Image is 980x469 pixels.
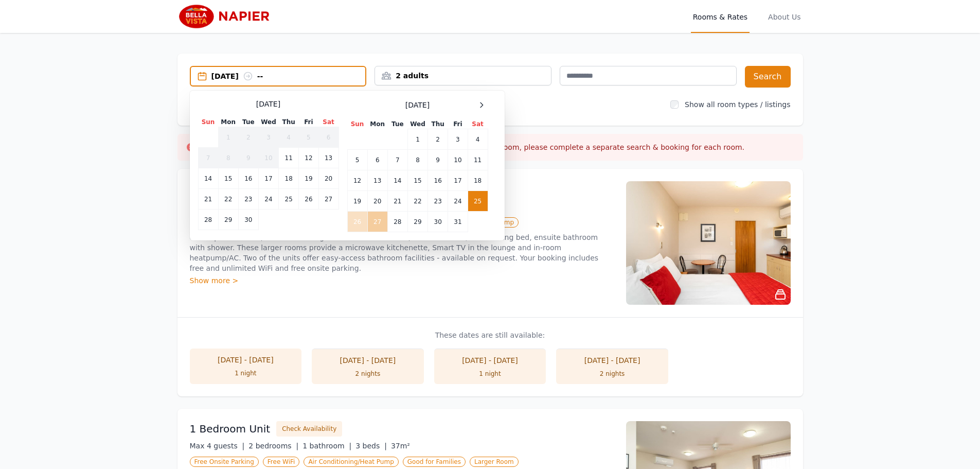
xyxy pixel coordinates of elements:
[566,355,658,366] div: [DATE] - [DATE]
[258,168,278,189] td: 17
[387,150,407,170] td: 7
[347,170,367,191] td: 12
[238,127,258,148] td: 2
[238,189,258,210] td: 23
[387,119,407,129] th: Tue
[685,100,790,109] label: Show all room types / listings
[347,150,367,170] td: 5
[448,170,468,191] td: 17
[407,119,427,129] th: Wed
[407,191,427,212] td: 22
[322,355,414,366] div: [DATE] - [DATE]
[218,210,238,230] td: 29
[279,127,299,148] td: 4
[190,457,259,467] span: Free Onsite Parking
[444,355,536,366] div: [DATE] - [DATE]
[299,127,318,148] td: 5
[448,129,468,150] td: 3
[405,100,430,110] span: [DATE]
[355,442,387,450] span: 3 beds |
[428,150,448,170] td: 9
[190,442,245,450] span: Max 4 guests |
[190,275,614,286] div: Show more >
[279,168,299,189] td: 18
[367,150,387,170] td: 6
[566,370,658,378] div: 2 nights
[198,189,218,210] td: 21
[745,66,791,88] button: Search
[468,150,488,170] td: 11
[407,212,427,232] td: 29
[198,148,218,168] td: 7
[238,148,258,168] td: 9
[448,212,468,232] td: 31
[299,168,318,189] td: 19
[198,117,218,127] th: Sun
[276,421,342,437] button: Check Availability
[448,191,468,212] td: 24
[428,170,448,191] td: 16
[211,71,366,81] div: [DATE] --
[428,119,448,129] th: Thu
[299,117,318,127] th: Fri
[407,150,427,170] td: 8
[367,170,387,191] td: 13
[468,170,488,191] td: 18
[347,119,367,129] th: Sun
[444,370,536,378] div: 1 night
[200,369,292,377] div: 1 night
[448,119,468,129] th: Fri
[468,129,488,150] td: 4
[299,189,318,210] td: 26
[468,119,488,129] th: Sat
[387,170,407,191] td: 14
[299,148,318,168] td: 12
[190,232,614,273] p: Our Superior Studio, located on the ground floor or first floor, offer either a Queen or King bed...
[318,148,338,168] td: 13
[258,189,278,210] td: 24
[218,117,238,127] th: Mon
[198,210,218,230] td: 28
[218,127,238,148] td: 1
[428,129,448,150] td: 2
[279,189,299,210] td: 25
[468,191,488,212] td: 25
[347,191,367,212] td: 19
[448,150,468,170] td: 10
[279,148,299,168] td: 11
[428,191,448,212] td: 23
[248,442,298,450] span: 2 bedrooms |
[256,99,280,109] span: [DATE]
[190,422,271,436] h3: 1 Bedroom Unit
[218,148,238,168] td: 8
[258,127,278,148] td: 3
[391,442,410,450] span: 37m²
[403,457,466,467] span: Good for Families
[470,457,519,467] span: Larger Room
[428,212,448,232] td: 30
[318,168,338,189] td: 20
[367,212,387,232] td: 27
[258,148,278,168] td: 10
[190,330,791,340] p: These dates are still available:
[279,117,299,127] th: Thu
[263,457,300,467] span: Free WiFi
[238,168,258,189] td: 16
[200,355,292,365] div: [DATE] - [DATE]
[238,117,258,127] th: Tue
[347,212,367,232] td: 26
[218,189,238,210] td: 22
[375,71,551,81] div: 2 adults
[318,127,338,148] td: 6
[318,117,338,127] th: Sat
[387,191,407,212] td: 21
[367,119,387,129] th: Mon
[407,129,427,150] td: 1
[218,168,238,189] td: 15
[304,457,398,467] span: Air Conditioning/Heat Pump
[302,442,351,450] span: 1 bathroom |
[367,191,387,212] td: 20
[258,117,278,127] th: Wed
[318,189,338,210] td: 27
[322,370,414,378] div: 2 nights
